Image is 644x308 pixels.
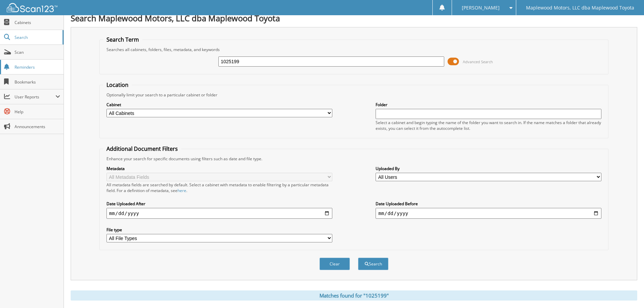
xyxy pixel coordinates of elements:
span: User Reports [15,94,55,100]
span: Advanced Search [463,59,493,64]
span: Help [15,109,60,115]
label: Cabinet [106,102,332,108]
span: Maplewood Motors, LLC dba Maplewood Toyota [526,6,634,10]
label: Folder [376,102,601,108]
div: Matches found for "1025199" [71,290,637,301]
iframe: Chat Widget [610,276,644,308]
span: Cabinets [15,20,60,25]
label: Uploaded By [376,166,601,171]
div: Optionally limit your search to a particular cabinet or folder [103,92,605,98]
legend: Location [103,81,132,89]
span: [PERSON_NAME] [462,6,500,10]
input: start [106,208,332,219]
label: Date Uploaded After [106,201,332,207]
input: end [376,208,601,219]
span: Reminders [15,64,60,70]
button: Clear [319,258,350,270]
div: All metadata fields are searched by default. Select a cabinet with metadata to enable filtering b... [106,182,332,193]
label: Date Uploaded Before [376,201,601,207]
span: Scan [15,49,60,55]
legend: Additional Document Filters [103,145,181,152]
label: File type [106,227,332,233]
label: Metadata [106,166,332,171]
div: Searches all cabinets, folders, files, metadata, and keywords [103,47,605,52]
span: Search [15,34,59,40]
h1: Search Maplewood Motors, LLC dba Maplewood Toyota [71,13,637,24]
span: Bookmarks [15,79,60,85]
legend: Search Term [103,36,142,43]
a: here [177,188,186,193]
span: Announcements [15,124,60,129]
button: Search [358,258,388,270]
img: scan123-logo-white.svg [7,3,57,12]
div: Enhance your search for specific documents using filters such as date and file type. [103,156,605,162]
div: Select a cabinet and begin typing the name of the folder you want to search in. If the name match... [376,120,601,131]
